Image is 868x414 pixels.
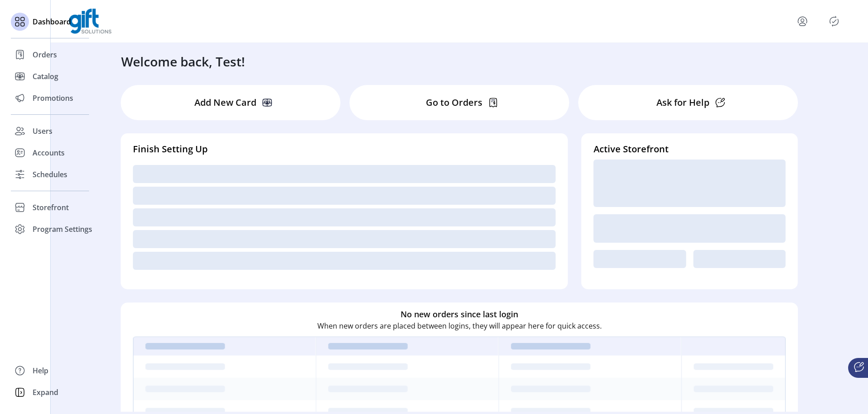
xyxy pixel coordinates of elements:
p: Add New Card [194,96,256,109]
button: Publisher Panel [827,14,841,28]
span: Users [33,126,52,136]
span: Accounts [33,147,65,158]
span: Help [33,365,48,376]
img: logo [69,9,112,34]
p: When new orders are placed between logins, they will appear here for quick access. [317,320,602,331]
p: Go to Orders [426,96,482,109]
h4: Active Storefront [594,142,786,156]
p: Ask for Help [656,96,709,109]
span: Promotions [33,93,73,103]
h3: Welcome back, Test! [121,52,245,71]
span: Storefront [33,202,69,213]
button: menu [795,14,810,28]
span: Dashboard [33,16,71,27]
span: Catalog [33,71,58,82]
span: Schedules [33,169,67,180]
span: Program Settings [33,224,92,235]
h6: No new orders since last login [401,308,518,320]
h4: Finish Setting Up [133,142,556,156]
span: Expand [33,387,58,398]
span: Orders [33,49,57,60]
